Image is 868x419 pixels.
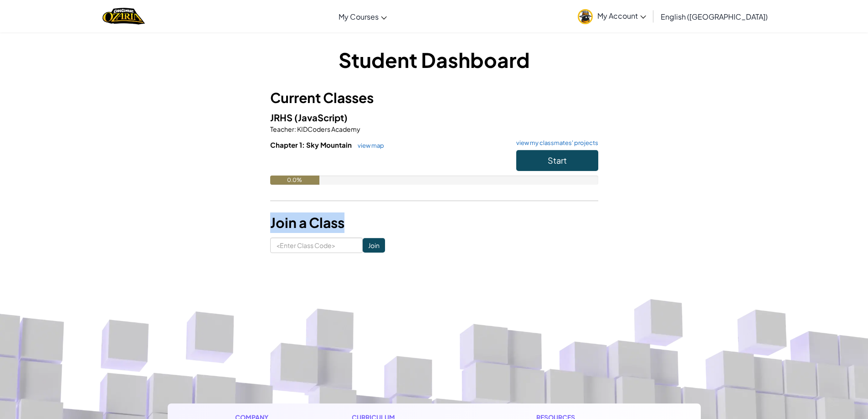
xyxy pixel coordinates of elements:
a: view map [353,142,384,149]
span: English ([GEOGRAPHIC_DATA]) [661,12,768,21]
img: avatar [578,9,593,24]
div: 0.0% [270,176,319,185]
a: Ozaria by CodeCombat logo [103,7,145,26]
a: view my classmates' projects [512,140,598,146]
button: Start [516,150,598,171]
a: English ([GEOGRAPHIC_DATA]) [656,4,772,29]
span: Start [548,155,567,166]
h3: Join a Class [270,212,598,233]
span: My Account [597,11,646,21]
h1: Student Dashboard [270,46,598,74]
span: Chapter 1: Sky Mountain [270,140,353,149]
span: My Courses [339,12,379,21]
span: Teacher [270,125,294,133]
a: My Courses [334,4,391,29]
h3: Current Classes [270,88,598,108]
input: <Enter Class Code> [270,238,363,253]
input: Join [363,238,385,253]
a: My Account [573,2,651,31]
span: KIDCoders Academy [296,125,360,133]
span: : [294,125,296,133]
span: (JavaScript) [294,112,348,123]
span: JRHS [270,112,294,123]
img: Home [103,7,145,26]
